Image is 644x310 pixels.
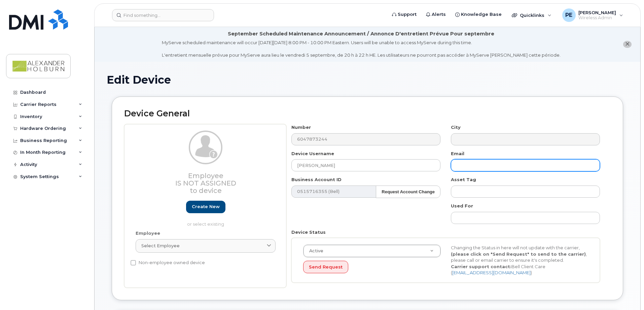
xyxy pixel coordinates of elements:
span: Select employee [141,243,180,249]
a: [EMAIL_ADDRESS][DOMAIN_NAME] [452,270,531,275]
label: Email [451,150,464,157]
input: Non-employee owned device [131,260,136,265]
div: MyServe scheduled maintenance will occur [DATE][DATE] 8:00 PM - 10:00 PM Eastern. Users will be u... [162,39,561,58]
button: close notification [623,41,632,48]
button: Send Request [303,261,348,273]
a: Select employee [136,239,276,253]
p: or select existing [136,221,276,227]
a: Active [303,245,440,257]
label: Asset Tag [451,176,476,183]
label: Employee [136,230,160,236]
span: Active [305,248,323,254]
strong: (please click on "Send Request" to send to the carrier) [451,251,586,257]
div: Changing the Status in here will not update with the carrier, , please call or email carrier to e... [446,245,594,276]
a: Create new [186,201,225,213]
div: September Scheduled Maintenance Announcement / Annonce D'entretient Prévue Pour septembre [228,30,494,37]
strong: Carrier support contact: [451,264,511,269]
span: to device [190,187,222,195]
label: Used For [451,203,473,209]
span: Is not assigned [175,179,236,187]
h3: Employee [136,172,276,194]
label: Number [291,124,311,131]
strong: Request Account Change [382,189,435,194]
label: Device Username [291,150,334,157]
button: Request Account Change [376,186,440,198]
label: Business Account ID [291,176,342,183]
label: Non-employee owned device [131,259,205,267]
h1: Edit Device [107,74,628,86]
label: Device Status [291,229,326,235]
h2: Device General [124,109,611,118]
label: City [451,124,461,131]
